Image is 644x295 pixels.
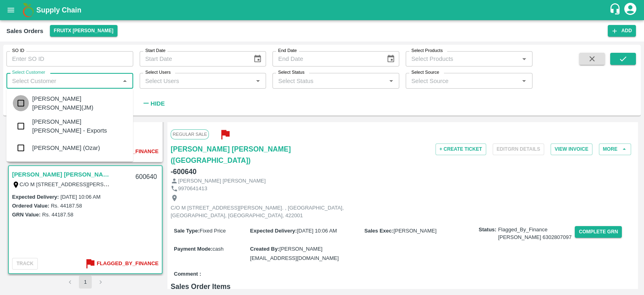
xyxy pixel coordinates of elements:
label: Sale Type : [174,228,200,234]
div: account of current user [623,2,638,19]
span: Fixed Price [200,228,226,234]
label: Select Users [145,69,171,76]
button: Open [519,76,529,86]
label: Rs. 44187.58 [51,203,82,209]
label: Comment : [174,270,201,278]
label: SO ID [12,48,24,54]
span: Flagged_By_Finance [498,226,572,241]
a: [PERSON_NAME] [PERSON_NAME]([GEOGRAPHIC_DATA]) [12,169,113,180]
label: Select Source [411,69,439,76]
button: Open [253,76,263,86]
strong: Hide [151,100,165,107]
label: Rs. 44187.58 [42,212,73,218]
h6: Sales Order Items [171,281,634,292]
input: Select Users [142,75,251,86]
button: Complete GRN [575,226,622,238]
button: open drawer [2,1,20,19]
span: cash [213,246,223,252]
label: Start Date [145,48,165,54]
label: Expected Delivery : [250,228,297,234]
img: logo [20,2,36,18]
button: Select DC [50,25,118,37]
label: Expected Delivery : [12,194,59,200]
h6: - 600640 [171,166,196,177]
button: Add [608,25,636,37]
input: Start Date [140,51,247,66]
nav: pagination navigation [62,276,108,289]
label: Select Products [411,48,443,54]
b: Flagged_By_Finance [97,259,159,268]
a: [PERSON_NAME] [PERSON_NAME]([GEOGRAPHIC_DATA]) [171,143,325,166]
div: Sales Orders [6,26,43,36]
span: Regular Sale [171,129,209,139]
label: End Date [278,48,297,54]
div: 600640 [131,168,162,187]
label: C/O M [STREET_ADDRESS][PERSON_NAME]. , [GEOGRAPHIC_DATA], [GEOGRAPHIC_DATA], [GEOGRAPHIC_DATA], 4... [20,181,326,187]
p: [PERSON_NAME] [PERSON_NAME] [178,177,266,185]
a: Supply Chain [36,4,609,16]
input: Select Customer [9,75,118,86]
button: + Create Ticket [436,143,486,155]
button: Choose date [383,51,398,66]
input: End Date [272,51,380,66]
div: [PERSON_NAME] [PERSON_NAME](JM) [32,94,127,112]
button: Open [519,54,529,64]
label: Select Status [278,69,305,76]
button: More [599,143,631,155]
label: Status: [479,226,496,234]
button: Flagged_By_Finance [84,257,159,270]
input: Enter SO ID [6,51,133,66]
label: Created By : [250,246,279,252]
input: Select Products [408,54,517,64]
label: Select Customer [12,69,45,76]
button: Close [120,76,130,86]
p: C/O M [STREET_ADDRESS][PERSON_NAME]. , [GEOGRAPHIC_DATA], [GEOGRAPHIC_DATA], [GEOGRAPHIC_DATA], 4... [171,204,352,219]
button: View Invoice [551,143,592,155]
input: Select Source [408,75,517,86]
label: Sales Exec : [364,228,393,234]
span: [PERSON_NAME][EMAIL_ADDRESS][DOMAIN_NAME] [250,246,339,261]
span: [DATE] 10:06 AM [297,228,337,234]
input: Select Status [275,75,384,86]
span: [PERSON_NAME] [394,228,437,234]
label: [DATE] 10:06 AM [60,194,100,200]
div: [PERSON_NAME] 6302807097 [498,234,572,241]
p: 9970641413 [178,185,207,193]
div: [PERSON_NAME] [PERSON_NAME] - Exports [32,117,127,135]
div: [PERSON_NAME] (Ozar) [32,143,100,152]
label: Ordered Value: [12,203,49,209]
button: Choose date [250,51,265,66]
div: customer-support [609,3,623,17]
button: Open [386,76,396,86]
b: Supply Chain [36,6,81,14]
button: Hide [140,97,167,110]
label: GRN Value: [12,212,41,218]
button: page 1 [79,276,92,289]
label: Payment Mode : [174,246,213,252]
